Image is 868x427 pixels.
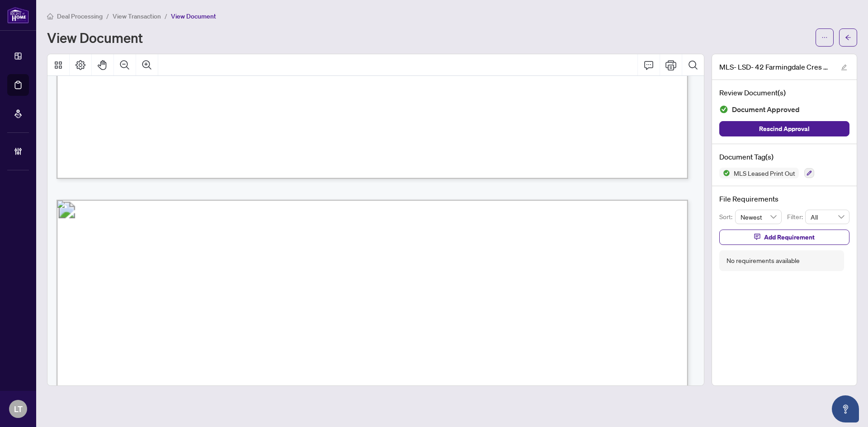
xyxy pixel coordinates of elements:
[719,105,728,114] img: Document Status
[741,210,777,224] span: Newest
[171,12,216,20] span: View Document
[732,103,800,116] span: Document Approved
[832,395,859,422] button: Open asap
[719,87,849,98] h4: Review Document(s)
[7,7,29,23] img: logo
[730,170,799,176] span: MLS Leased Print Out
[787,212,805,222] p: Filter:
[719,230,849,245] button: Add Requirement
[719,151,849,162] h4: Document Tag(s)
[106,11,109,21] li: /
[14,403,23,415] span: LT
[113,12,161,20] span: View Transaction
[845,34,851,41] span: arrow-left
[47,13,53,19] span: home
[165,11,167,21] li: /
[47,30,143,45] h1: View Document
[764,230,815,244] span: Add Requirement
[759,122,810,136] span: Rescind Approval
[811,210,844,224] span: All
[719,168,730,178] img: Status Icon
[719,61,832,72] span: MLS- LSD- 42 Farmingdale Cres N BASMNT REALM.pdf
[57,12,103,20] span: Deal Processing
[821,34,828,41] span: ellipsis
[841,64,847,70] span: edit
[719,193,849,204] h4: File Requirements
[719,212,735,222] p: Sort:
[719,121,849,136] button: Rescind Approval
[726,256,800,266] div: No requirements available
